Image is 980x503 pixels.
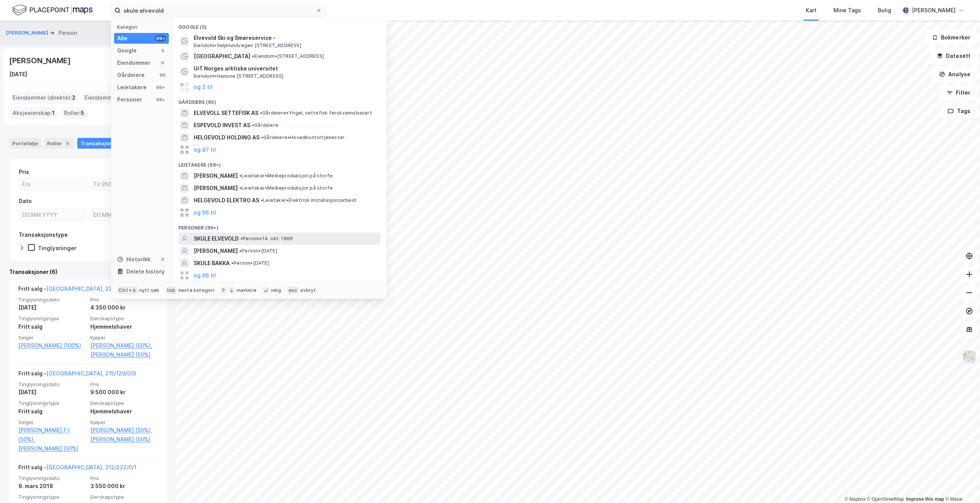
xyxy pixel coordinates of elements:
span: Tinglysningsdato [18,297,86,303]
div: Hjemmelshaver [90,407,158,416]
span: Tinglysningstype [18,494,86,500]
span: Tinglysningsdato [18,475,86,482]
div: Google [117,46,137,55]
div: 0 [160,60,166,66]
a: Improve this map [906,496,944,502]
div: esc [287,287,299,294]
span: Eierskapstype [90,400,158,406]
div: Roller : [61,107,87,119]
div: Transaksjoner (6) [9,267,167,277]
div: [DATE] [18,303,86,312]
div: Mine Tags [833,6,861,15]
span: Elvevold Ski og Smøreservice - [194,33,377,43]
a: [PERSON_NAME] F I (50%), [18,426,86,444]
input: Fra [19,179,86,190]
span: SKULE BAKKA [194,259,230,268]
div: 99+ [155,35,166,41]
span: SKULE ELVEVOLD [194,234,239,243]
img: Z [962,350,977,364]
span: Gårdeiere • Hovedkontortjenester [261,134,345,141]
span: Pris [90,381,158,388]
span: • [240,236,243,241]
span: 5 [81,108,84,118]
div: [DATE] [9,70,27,79]
span: • [260,110,262,116]
div: Delete history [126,267,165,276]
span: Tinglysningstype [18,315,86,322]
div: Pris [19,167,29,177]
div: avbryt [300,287,316,293]
button: og 96 til [194,208,216,217]
div: [DATE] [18,388,86,397]
img: logo.f888ab2527a4732fd821a326f86c7f29.svg [12,3,93,17]
button: og 96 til [194,271,216,280]
span: Eierskapstype [90,494,158,500]
span: UiT Norges arktiske universitet [194,64,377,73]
span: ELVEVOLL SETTEFISK AS [194,108,258,118]
span: Pris [90,297,158,303]
div: 99+ [155,84,166,90]
span: Person • 14. okt. 1966 [240,236,293,242]
div: Personer (99+) [172,219,387,233]
div: Eiendommer (direkte) : [10,92,78,104]
div: Transaksjonstype [19,230,68,239]
div: 3 550 000 kr [90,482,158,491]
a: [GEOGRAPHIC_DATA], 212/222/0/1 [46,464,136,470]
span: Leietaker • Melkeproduksjon på storfe [239,185,333,191]
div: markere [237,287,256,293]
div: Kategori [117,24,169,30]
button: Filter [940,85,977,100]
button: Tags [941,103,977,119]
div: Portefølje [9,138,41,149]
a: [GEOGRAPHIC_DATA], 228/9/0/19 [46,285,134,292]
span: 1 [52,108,55,118]
div: Leietakere [117,83,147,92]
span: Gårdeiere • Yngel, settefisk ferskvannsbasert [260,110,372,116]
input: DD.MM.YYYY [19,209,86,221]
div: Fritt salg - [18,463,136,475]
button: [PERSON_NAME] [6,29,50,37]
div: Eiendommer [117,58,150,67]
a: [PERSON_NAME] (100%) [18,341,86,350]
div: Tinglysninger [38,244,77,252]
input: Søk på adresse, matrikkel, gårdeiere, leietakere eller personer [121,5,316,16]
div: Ctrl + k [117,287,138,294]
iframe: Chat Widget [942,466,980,503]
span: • [239,173,242,179]
button: og 87 til [194,145,216,154]
span: HELGEVOLD HOLDING AS [194,133,260,142]
div: Dato [19,197,32,206]
div: Fritt salg - [18,369,136,381]
span: • [261,197,263,203]
div: Kart [806,6,817,15]
span: Person • [DATE] [231,260,269,266]
div: [PERSON_NAME] [912,6,955,15]
div: Roller [44,138,74,149]
div: 9 500 000 kr [90,388,158,397]
div: Historikk [117,255,150,264]
div: Kontrollprogram for chat [942,466,980,503]
span: Pris [90,475,158,482]
input: Til 9500000 [90,179,157,190]
span: Kjøper [90,419,158,426]
div: [PERSON_NAME] [9,54,72,67]
div: 5 [160,48,166,54]
div: nytt søk [139,287,160,293]
div: 90 [160,72,166,78]
div: Aksjeeierskap : [10,107,58,119]
div: velg [271,287,281,293]
span: Eiendom • [STREET_ADDRESS] [252,53,324,59]
span: • [239,185,242,191]
span: Selger [18,419,86,426]
div: Personer [117,95,142,104]
div: Alle [117,34,127,43]
a: [GEOGRAPHIC_DATA], 215/129/0/9 [46,370,136,377]
div: Person [59,28,77,38]
span: • [239,248,242,254]
a: [PERSON_NAME] (50%) [18,444,86,453]
span: [PERSON_NAME] [194,171,238,180]
div: tab [165,287,177,294]
span: [PERSON_NAME] [194,184,238,193]
span: [PERSON_NAME] [194,246,238,256]
div: Gårdeiere [117,70,145,80]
